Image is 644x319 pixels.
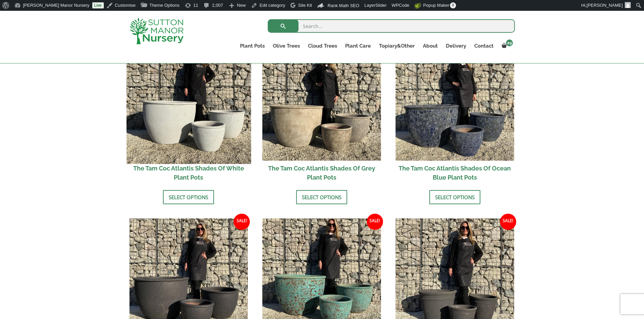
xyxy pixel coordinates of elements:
input: Search... [268,19,515,33]
img: The Tam Coc Atlantis Shades Of Grey Plant Pots [262,43,381,161]
a: Olive Trees [269,41,304,51]
a: Plant Pots [236,41,269,51]
span: Rank Math SEO [328,3,359,8]
span: Sale! [367,214,383,230]
a: Delivery [442,41,470,51]
a: Plant Care [341,41,375,51]
h2: The Tam Coc Atlantis Shades Of Grey Plant Pots [262,161,381,185]
a: Contact [470,41,498,51]
a: Topiary&Other [375,41,419,51]
a: Sale! The Tam Coc Atlantis Shades Of Ocean Blue Plant Pots [396,43,514,185]
span: 29 [506,39,513,46]
span: [PERSON_NAME] [587,3,623,8]
a: About [419,41,442,51]
a: Sale! The Tam Coc Atlantis Shades Of White Plant Pots [129,43,248,185]
span: 0 [450,2,456,8]
a: Sale! The Tam Coc Atlantis Shades Of Grey Plant Pots [262,43,381,185]
img: The Tam Coc Atlantis Shades Of Ocean Blue Plant Pots [396,43,514,161]
a: Cloud Trees [304,41,341,51]
h2: The Tam Coc Atlantis Shades Of White Plant Pots [129,161,248,185]
img: logo [129,18,184,44]
a: Select options for “The Tam Coc Atlantis Shades Of White Plant Pots” [163,190,214,204]
img: The Tam Coc Atlantis Shades Of White Plant Pots [126,39,251,164]
span: Sale! [234,214,250,230]
a: 29 [498,41,515,51]
a: Select options for “The Tam Coc Atlantis Shades Of Grey Plant Pots” [296,190,347,204]
a: Select options for “The Tam Coc Atlantis Shades Of Ocean Blue Plant Pots” [429,190,480,204]
span: Sale! [500,214,516,230]
span: Site Kit [298,3,312,8]
h2: The Tam Coc Atlantis Shades Of Ocean Blue Plant Pots [396,161,514,185]
a: Live [92,2,104,8]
